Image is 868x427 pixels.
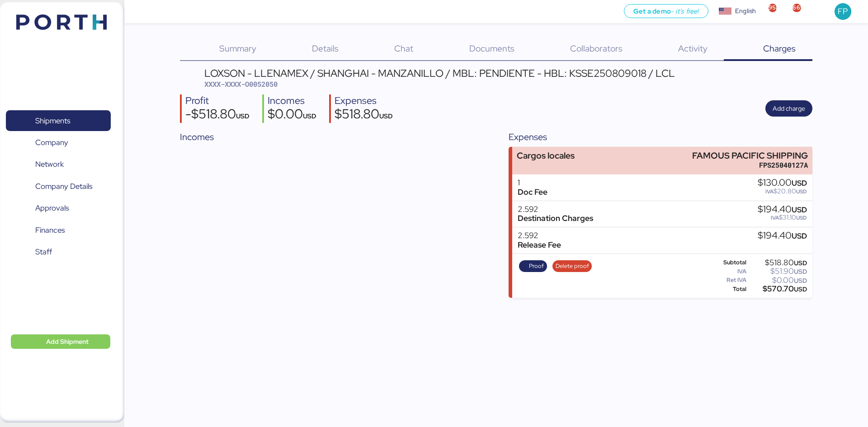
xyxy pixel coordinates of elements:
[794,267,807,276] span: USD
[709,259,747,266] div: Subtotal
[335,94,393,108] div: Expenses
[268,108,316,123] div: $0.00
[792,205,807,215] span: USD
[185,108,250,123] div: -$518.80
[773,103,805,114] span: Add charge
[303,112,316,120] span: USD
[35,158,64,171] span: Network
[204,80,278,89] span: XXXX-XXXX-O0052050
[748,286,807,292] div: $570.70
[838,5,848,17] span: FP
[11,334,110,349] button: Add Shipment
[709,277,747,283] div: Ret IVA
[771,214,779,221] span: IVA
[709,286,747,292] div: Total
[219,42,256,54] span: Summary
[765,188,774,195] span: IVA
[204,68,675,78] div: LOXSON - LLENAMEX / SHANGHAI - MANZANILLO / MBL: PENDIENTE - HBL: KSSE250809018 / LCL
[519,260,547,272] button: Proof
[570,42,623,54] span: Collaborators
[6,220,111,241] a: Finances
[758,188,807,195] div: $20.80
[518,205,593,214] div: 2.592
[509,130,812,144] div: Expenses
[763,42,796,54] span: Charges
[758,214,807,221] div: $31.10
[35,202,69,215] span: Approvals
[236,112,250,120] span: USD
[748,277,807,284] div: $0.00
[335,108,393,123] div: $518.80
[268,94,316,108] div: Incomes
[518,240,561,250] div: Release Fee
[758,231,807,241] div: $194.40
[469,42,514,54] span: Documents
[379,112,393,120] span: USD
[6,242,111,263] a: Staff
[765,100,812,117] button: Add charge
[692,151,808,160] div: FAMOUS PACIFIC SHIPPING
[556,261,589,271] span: Delete proof
[130,4,145,19] button: Menu
[748,259,807,266] div: $518.80
[692,160,808,170] div: FPS25040127A
[518,178,547,188] div: 1
[6,176,111,197] a: Company Details
[394,42,413,54] span: Chat
[735,6,756,16] div: English
[46,336,89,347] span: Add Shipment
[518,214,593,223] div: Destination Charges
[794,277,807,285] span: USD
[517,151,575,160] div: Cargos locales
[6,132,111,153] a: Company
[35,224,65,237] span: Finances
[180,130,483,144] div: Incomes
[748,268,807,275] div: $51.90
[35,136,68,149] span: Company
[758,205,807,215] div: $194.40
[518,231,561,240] div: 2.592
[796,214,807,221] span: USD
[552,260,592,272] button: Delete proof
[792,178,807,188] span: USD
[796,188,807,195] span: USD
[35,180,92,193] span: Company Details
[709,268,747,275] div: IVA
[6,154,111,175] a: Network
[518,188,547,197] div: Doc Fee
[6,110,111,131] a: Shipments
[794,259,807,267] span: USD
[35,245,52,258] span: Staff
[678,42,708,54] span: Activity
[758,178,807,188] div: $130.00
[35,114,70,127] span: Shipments
[792,231,807,241] span: USD
[529,261,544,271] span: Proof
[6,198,111,219] a: Approvals
[312,42,339,54] span: Details
[185,94,250,108] div: Profit
[794,285,807,293] span: USD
